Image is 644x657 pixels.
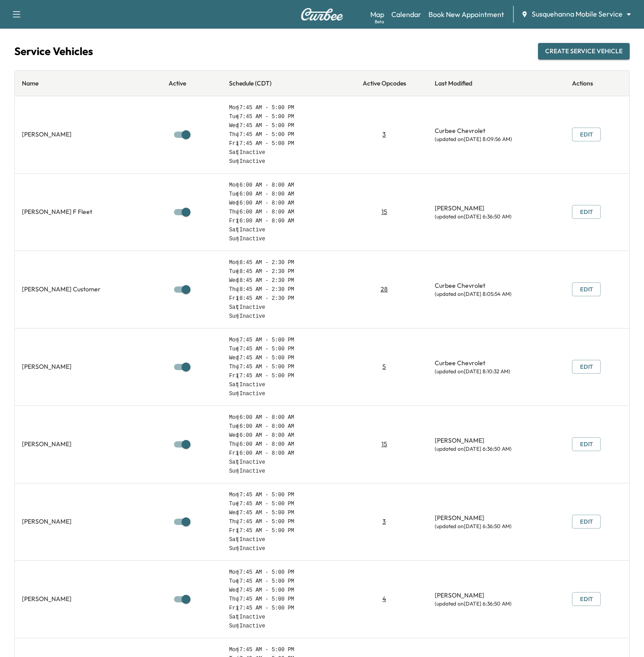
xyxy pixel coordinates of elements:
[229,295,236,302] span: Fri
[229,286,236,293] span: Thu
[236,260,239,266] span: |
[381,208,387,216] span: AIRF, AIRFD, BATT, BATTAUX, BATTCOWL, BATTD, BATTSEAT, BATTSRV, BATTWELL, POPMI, TBF, MMDIESELFLT...
[239,605,294,611] span: 7:45 AM - 5:00 PM
[236,492,239,498] span: |
[239,382,265,388] span: Inactive
[236,537,239,543] span: |
[236,623,239,629] span: |
[236,295,239,302] span: |
[239,459,265,465] span: Inactive
[375,18,384,25] div: Beta
[532,9,623,19] span: Susquehanna Mobile Service
[229,226,236,234] span: Sat
[229,390,236,397] span: Sun
[236,373,239,379] span: |
[229,605,236,612] span: Fri
[229,140,236,147] span: Fri
[236,587,239,593] span: |
[435,213,558,220] span: (updated on [DATE] 6:36:50 AM )
[229,191,236,198] span: Tue
[229,587,236,594] span: Wed
[229,158,236,165] span: Sun
[239,182,294,188] span: 6:00 AM - 8:00 AM
[229,509,236,516] span: Wed
[236,647,239,653] span: |
[239,236,265,242] span: Inactive
[236,569,239,576] span: |
[229,277,236,284] span: Wed
[229,131,236,138] span: Thu
[239,141,294,147] span: 7:45 AM - 5:00 PM
[239,132,294,138] span: 7:45 AM - 5:00 PM
[229,414,236,421] span: Mon
[239,218,294,224] span: 6:00 AM - 8:00 AM
[229,337,236,344] span: Mon
[239,647,294,653] span: 7:45 AM - 5:00 PM
[236,158,239,165] span: |
[435,445,558,452] span: (updated on [DATE] 6:36:50 AM )
[229,596,236,603] span: Thu
[229,468,236,475] span: Sun
[161,71,222,96] th: Active
[229,527,236,534] span: Fri
[239,596,294,602] span: 7:45 AM - 5:00 PM
[239,227,265,233] span: Inactive
[236,546,239,552] span: |
[236,337,239,343] span: |
[229,149,236,156] span: Sat
[229,500,236,508] span: Tue
[236,382,239,388] span: |
[572,360,601,374] button: Edit
[239,304,265,311] span: Inactive
[236,209,239,215] span: |
[236,105,239,111] span: |
[301,8,343,21] img: Curbee Logo
[239,191,294,197] span: 6:00 AM - 8:00 AM
[435,513,558,522] span: [PERSON_NAME]
[236,355,239,361] span: |
[239,519,294,525] span: 7:45 AM - 5:00 PM
[236,414,239,421] span: |
[15,71,161,96] th: Name
[15,328,161,406] td: [PERSON_NAME]
[239,578,294,584] span: 7:45 AM - 5:00 PM
[229,623,236,630] span: Sun
[236,286,239,293] span: |
[236,432,239,439] span: |
[435,204,558,213] span: [PERSON_NAME]
[236,459,239,465] span: |
[435,281,558,290] span: Curbee Chevrolet
[236,191,239,197] span: |
[236,114,239,120] span: |
[236,269,239,275] span: |
[229,372,236,380] span: Fri
[14,44,93,58] h1: Service Vehicles
[239,414,294,421] span: 6:00 AM - 8:00 AM
[229,423,236,430] span: Tue
[435,591,558,600] span: [PERSON_NAME]
[236,605,239,611] span: |
[239,432,294,439] span: 6:00 AM - 8:00 AM
[229,304,236,311] span: Sat
[239,295,294,302] span: 8:45 AM - 2:30 PM
[239,423,294,430] span: 6:00 AM - 8:00 AM
[239,149,265,156] span: Inactive
[239,337,294,343] span: 7:45 AM - 5:00 PM
[239,441,294,448] span: 6:00 AM - 8:00 AM
[239,373,294,379] span: 7:45 AM - 5:00 PM
[229,381,236,388] span: Sat
[229,536,236,543] span: Sat
[428,71,565,96] th: Last Modified
[229,614,236,621] span: Sat
[239,623,265,629] span: Inactive
[239,105,294,111] span: 7:45 AM - 5:00 PM
[381,440,387,448] span: AIRF, AIRFD, BATT, BATTAUX, BATTCOWL, BATTD, BATTSEAT, BATTSRV, BATTWELL, RE30, RE60, RE90, TZC, ...
[239,200,294,206] span: 6:00 AM - 8:00 AM
[236,510,239,516] span: |
[382,595,386,603] span: PROG, RE30, RE60, RE90
[572,515,601,529] button: Edit
[229,235,236,243] span: Sun
[236,468,239,474] span: |
[572,592,601,606] button: Edit
[236,391,239,397] span: |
